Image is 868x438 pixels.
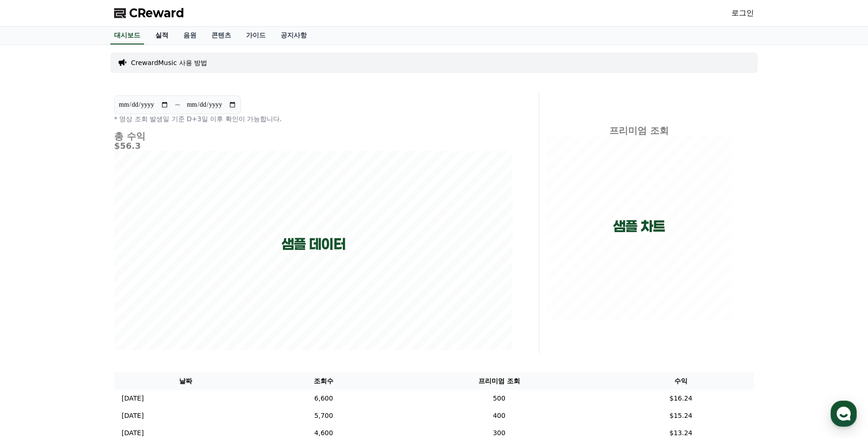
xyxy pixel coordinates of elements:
[391,372,608,390] th: 프리미엄 조회
[122,411,144,421] p: [DATE]
[176,27,204,44] a: 음원
[122,394,144,403] p: [DATE]
[121,297,180,320] a: 설정
[145,311,156,318] span: 설정
[131,58,207,67] a: CrewardMusic 사용 방법
[257,407,391,424] td: 5,700
[114,372,257,390] th: 날짜
[148,27,176,44] a: 실적
[110,27,144,44] a: 대시보드
[608,372,754,390] th: 수익
[391,407,608,424] td: 400
[257,390,391,407] td: 6,600
[257,372,391,390] th: 조회수
[547,125,731,136] h4: 프리미엄 조회
[608,390,754,407] td: $16.24
[174,99,181,110] p: ~
[129,6,184,21] span: CReward
[282,236,346,253] p: 샘플 데이터
[3,297,62,320] a: 홈
[391,390,608,407] td: 500
[608,407,754,424] td: $15.24
[114,6,184,21] a: CReward
[613,218,665,235] p: 샘플 차트
[204,27,239,44] a: 콘텐츠
[114,141,513,151] h5: $56.3
[731,7,754,19] a: 로그인
[273,27,314,44] a: 공지사항
[114,131,513,141] h4: 총 수익
[29,311,35,318] span: 홈
[114,114,513,124] p: * 영상 조회 발생일 기준 D+3일 이후 확인이 가능합니다.
[62,297,121,320] a: 대화
[239,27,273,44] a: 가이드
[122,428,144,438] p: [DATE]
[86,311,97,319] span: 대화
